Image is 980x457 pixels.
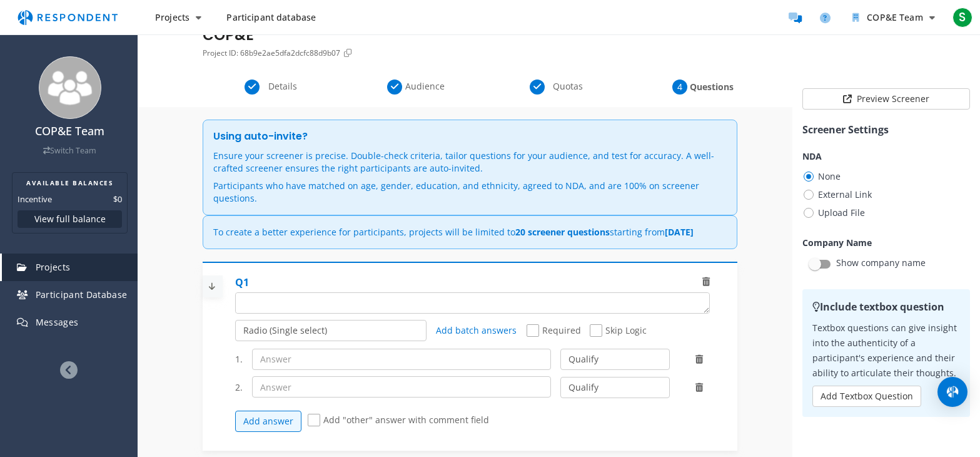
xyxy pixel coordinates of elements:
h2: Include textbox question [812,299,960,314]
h1: Screener Settings [802,122,970,137]
dd: $0 [113,193,122,205]
span: 2. [235,381,243,394]
div: Summary [773,80,916,95]
button: S [950,6,975,29]
p: Show company name [836,255,926,270]
p: Participants who have matched on age, gender, education, and ethnicity, agreed to NDA, and are 10... [213,180,729,205]
span: Add "other" answer with comment field [308,414,489,429]
button: View full balance [18,210,122,228]
span: Details [262,80,303,93]
span: Quotas [547,80,589,93]
span: External Link [802,187,872,202]
section: Balance summary [12,172,128,234]
span: None [802,169,841,184]
textarea: Which of the following categories best describes your firm's total assets under management (AUM)? [236,293,709,313]
span: Projects [36,261,71,273]
h4: COP&E Team [8,125,131,138]
strong: [DATE] [665,226,694,238]
h2: AVAILABLE BALANCES [18,178,122,188]
a: Help and support [812,5,837,30]
p: To create a better experience for participants, projects will be limited to starting from [213,226,694,239]
span: Required [527,324,581,339]
div: Audience [345,80,488,95]
h3: Using auto-invite? [213,130,589,142]
span: Participant database [226,11,316,23]
a: Switch Team [43,145,96,156]
span: Participant Database [36,289,128,300]
span: Messages [36,316,79,328]
button: COP&E Team [842,6,945,29]
p: Ensure your screener is precise. Double-check criteria, tailor questions for your audience, and t... [213,150,729,175]
div: Questions [630,80,773,95]
span: 1. [235,353,243,366]
h1: COP&E [203,27,354,44]
span: Add batch answers [436,324,517,336]
span: Questions [690,81,731,93]
h1: NDA [802,150,970,163]
button: Projects [145,6,211,29]
h1: Company Name [802,236,970,249]
a: Add batch answers [436,324,517,337]
input: Answer [252,349,551,370]
strong: 20 screener questions [515,226,610,238]
input: Answer [252,376,551,398]
button: Preview Screener [802,88,970,110]
div: Quotas [488,80,630,95]
div: Details [203,80,345,95]
dt: Incentive [18,193,52,205]
button: Add Textbox Question [812,386,921,407]
a: Participant database [216,6,326,29]
p: Textbox questions can give insight into the authenticity of a participant's experience and their ... [812,321,960,381]
div: Q1 [235,275,249,290]
span: Upload File [802,205,865,220]
span: Skip Logic [590,324,647,339]
img: respondent-logo.png [10,6,125,29]
a: Message participants [782,5,807,30]
button: Add answer [235,411,301,432]
span: S [952,8,972,28]
div: Open Intercom Messenger [937,377,967,407]
span: Projects [155,11,189,23]
span: Project ID: 68b9e2ae5dfa2dcfc88d9b07 [203,48,340,58]
span: Audience [405,80,446,93]
img: team_avatar_256.png [39,56,101,119]
span: COP&E Team [867,11,922,23]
